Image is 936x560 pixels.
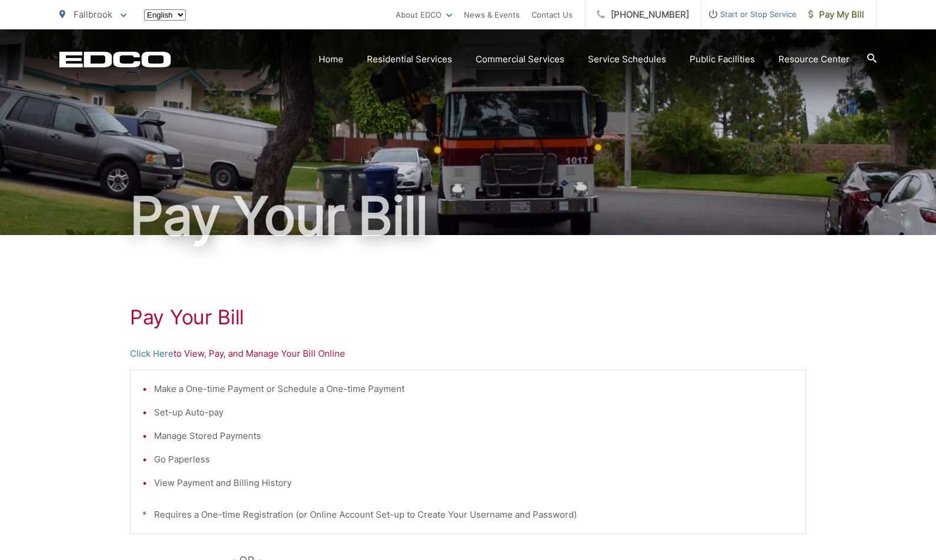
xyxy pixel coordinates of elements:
[130,347,173,361] a: Click Here
[690,52,755,66] a: Public Facilities
[464,8,520,22] a: News & Events
[319,52,343,66] a: Home
[130,306,806,329] h1: Pay Your Bill
[531,8,573,22] a: Contact Us
[588,52,666,66] a: Service Schedules
[154,429,794,443] li: Manage Stored Payments
[476,52,564,66] a: Commercial Services
[154,382,794,396] li: Make a One-time Payment or Schedule a One-time Payment
[778,52,850,66] a: Resource Center
[154,452,794,467] li: Go Paperless
[130,347,806,361] p: to View, Pay, and Manage Your Bill Online
[73,9,112,20] span: Fallbrook
[59,187,877,246] h1: Pay Your Bill
[367,52,452,66] a: Residential Services
[154,476,794,490] li: View Payment and Billing History
[154,405,794,420] li: Set-up Auto-pay
[59,51,171,68] a: EDCD logo. Return to the homepage.
[144,9,186,21] select: Select a language
[142,508,794,522] p: * Requires a One-time Registration (or Online Account Set-up to Create Your Username and Password)
[808,8,864,22] span: Pay My Bill
[396,8,452,22] a: About EDCO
